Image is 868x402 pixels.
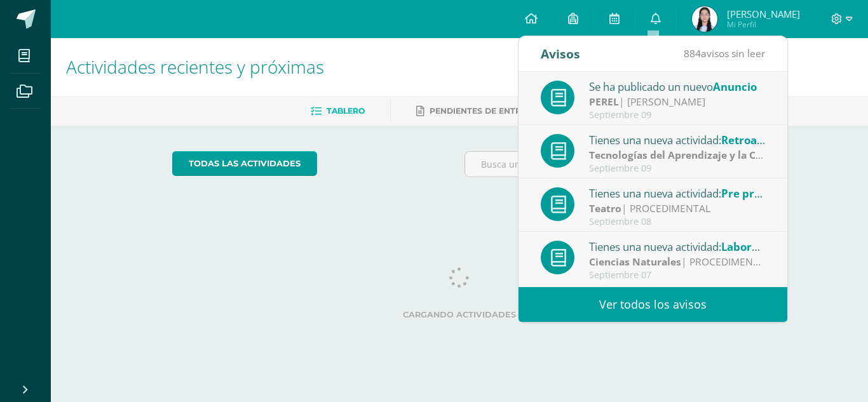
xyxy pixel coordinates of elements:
[465,152,747,177] input: Busca una actividad próxima aquí...
[589,163,766,174] div: Septiembre 09
[589,95,766,109] div: | [PERSON_NAME]
[589,255,681,269] strong: Ciencias Naturales
[589,78,766,95] div: Se ha publicado un nuevo
[172,151,317,176] a: todas las Actividades
[727,19,800,30] span: Mi Perfil
[589,95,619,109] strong: PEREL
[589,255,766,269] div: | PROCEDIMENTAL
[721,133,820,147] span: Retroalimentación
[589,217,766,227] div: Septiembre 08
[589,148,766,163] div: | PROCEDIMENTAL
[311,101,365,121] a: Tablero
[589,238,766,255] div: Tienes una nueva actividad:
[66,55,324,79] span: Actividades recientes y próximas
[684,46,701,60] span: 884
[589,110,766,121] div: Septiembre 09
[589,185,766,201] div: Tienes una nueva actividad:
[684,46,765,60] span: avisos sin leer
[430,106,538,116] span: Pendientes de entrega
[589,270,766,281] div: Septiembre 07
[589,131,766,148] div: Tienes una nueva actividad:
[589,148,819,162] strong: Tecnologías del Aprendizaje y la Comunicación
[416,101,538,121] a: Pendientes de entrega
[692,6,717,32] img: 8224eeaff9232e1565f782e295fa2f8a.png
[541,36,580,71] div: Avisos
[721,239,792,254] span: Laboratorio 2
[519,287,787,322] a: Ver todos los avisos
[327,106,365,116] span: Tablero
[172,310,747,319] label: Cargando actividades
[589,201,621,215] strong: Teatro
[589,201,766,216] div: | PROCEDIMENTAL
[713,79,757,94] span: Anuncio
[727,8,800,20] span: [PERSON_NAME]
